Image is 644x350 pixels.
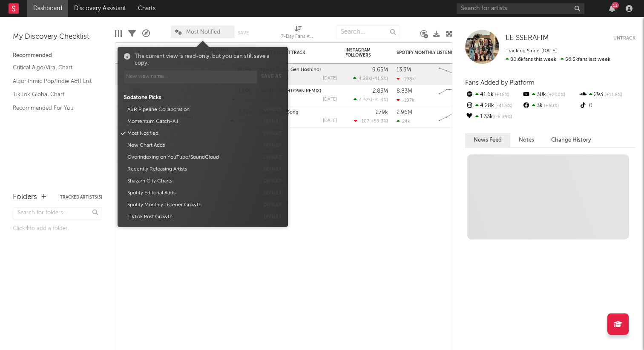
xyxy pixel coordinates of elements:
div: Sodatone Picks [124,94,282,102]
div: ( ) [353,76,388,81]
div: 293 [579,89,635,100]
div: Folders [13,192,37,202]
button: News Feed [465,133,510,147]
div: 13.3M [397,67,411,73]
div: 13 [612,2,619,9]
div: 4.28k [465,100,522,111]
input: Search for folders... [13,207,102,219]
button: Spotify Editorial Adds [124,187,259,199]
div: My Discovery Checklist [13,32,102,42]
div: 8.83M [397,88,412,94]
button: default [264,108,282,112]
div: Crazy Bitch Song [260,110,337,115]
div: Most Recent Track [260,50,324,55]
button: default [264,215,282,219]
span: 4.28k [359,77,371,81]
a: Recommended For You [13,103,94,113]
div: 9.65M [372,67,388,73]
div: Edit Columns [115,21,122,46]
button: Untrack [613,34,635,43]
svg: Chart title [435,85,473,106]
div: ( ) [354,97,388,102]
div: [DATE] [323,76,337,81]
input: Search... [336,26,400,38]
span: +50 % [543,104,559,108]
span: -107 [359,119,369,124]
div: 7-Day Fans Added (7-Day Fans Added) [281,21,315,46]
a: Algorithmic Pop/Indie A&R List [13,77,94,86]
button: Notes [510,133,543,147]
span: +59.3 % [371,119,387,124]
div: ( ) [354,118,388,124]
div: 41.6k [465,89,522,100]
div: 1.33k [465,111,522,122]
span: 56.3k fans last week [506,57,610,62]
div: Instagram Followers [345,48,375,58]
span: -31.4 % [372,98,387,102]
button: Shazam City Charts [124,175,259,187]
span: LE SSERAFIM [506,34,549,42]
span: Most Notified [186,29,220,35]
span: Tracking Since: [DATE] [506,48,557,54]
div: 3k [522,100,578,111]
button: Save as [261,71,282,83]
a: WANTCHU (HTOWN REMIX) [260,89,321,94]
span: -41.5 % [372,77,387,81]
div: 24k [397,119,410,124]
div: -198k [397,76,415,82]
button: default [264,120,282,124]
div: Click to add a folder. [13,224,102,234]
button: TikTok Post Growth [124,211,259,223]
input: Search for artists [457,3,584,14]
div: Recommended [13,51,102,61]
svg: Chart title [435,64,473,85]
span: -6.39 % [493,115,512,120]
button: 13 [609,5,615,12]
button: default [264,155,282,159]
span: +18 % [494,93,509,97]
input: New view name... [124,71,257,83]
button: A&R Pipeline Collaboration [124,104,259,116]
span: -41.5 % [494,104,512,108]
button: Recently Releasing Artists [124,163,259,175]
span: +200 % [546,93,565,97]
div: 0 [579,100,635,111]
a: TikTok Global Chart [13,90,94,99]
button: default [264,143,282,148]
button: default [264,167,282,171]
div: 279k [376,110,388,115]
div: The current view is read-only, but you can still save a copy. [135,53,282,66]
a: Kawaii (Prod. Gen Hoshino) [260,68,321,72]
div: Kawaii (Prod. Gen Hoshino) [260,68,337,72]
div: [DATE] [323,119,337,123]
button: default [264,131,282,136]
button: Spotify Monthly Listener Growth [124,199,259,211]
div: 2.96M [397,110,412,115]
button: New Chart Adds [124,139,259,151]
a: LE SSERAFIM [506,34,549,43]
span: Fans Added by Platform [465,80,535,86]
button: default [264,191,282,195]
button: Change History [543,133,600,147]
div: A&R Pipeline [142,21,150,46]
button: default [264,203,282,207]
button: Tracked Artists(3) [60,195,102,199]
button: Momentum Catch-All [124,116,259,128]
div: Spotify Monthly Listeners [397,50,460,55]
div: Filters [128,21,136,46]
div: 2.83M [373,88,388,94]
button: Most Notified [124,128,259,139]
button: Overindexing on YouTube/SoundCloud [124,151,259,163]
div: 30k [522,89,578,100]
div: 7-Day Fans Added (7-Day Fans Added) [281,32,315,42]
span: 4.52k [359,98,371,102]
span: +11.8 % [603,93,622,97]
div: WANTCHU (HTOWN REMIX) [260,89,337,94]
div: -197k [397,97,414,103]
span: 80.6k fans this week [506,57,556,62]
a: Critical Algo/Viral Chart [13,63,94,72]
svg: Chart title [435,106,473,128]
button: default [264,179,282,183]
button: Save [238,31,249,35]
div: [DATE] [323,97,337,102]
